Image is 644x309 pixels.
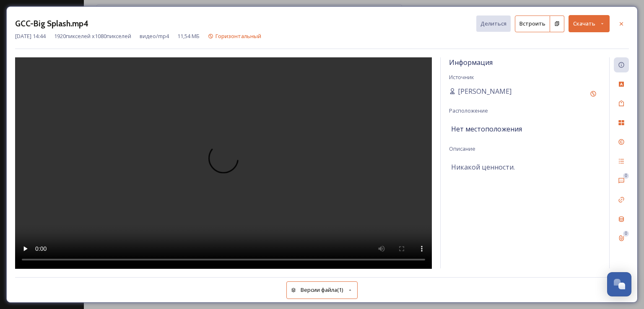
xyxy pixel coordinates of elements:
[449,107,488,114] font: Расположение
[573,20,595,27] font: Скачать
[177,32,200,40] font: 11,54 МБ
[515,15,550,32] button: Встроить
[216,32,261,40] font: Горизонтальный
[301,286,337,294] font: Версии файла
[480,20,506,27] font: Делиться
[449,73,474,81] font: Источник
[66,32,95,40] font: пикселей x
[15,32,46,40] font: [DATE] 14:44
[54,32,66,40] font: 1920
[625,173,627,178] font: 0
[569,15,610,32] button: Скачать
[625,231,627,236] font: 0
[449,145,475,152] font: Описание
[449,58,493,67] font: Информация
[607,272,631,296] button: Открытый чат
[106,32,131,40] font: пикселей
[458,87,512,96] font: [PERSON_NAME]
[337,286,343,294] font: (1)
[95,32,106,40] font: 1080
[451,162,515,172] font: Никакой ценности.
[286,281,358,299] button: Версии файла(1)
[476,15,511,32] button: Делиться
[15,18,88,28] font: GCC-Big Splash.mp4
[519,20,545,27] font: Встроить
[451,124,522,134] font: Нет местоположения
[140,32,169,40] font: видео/mp4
